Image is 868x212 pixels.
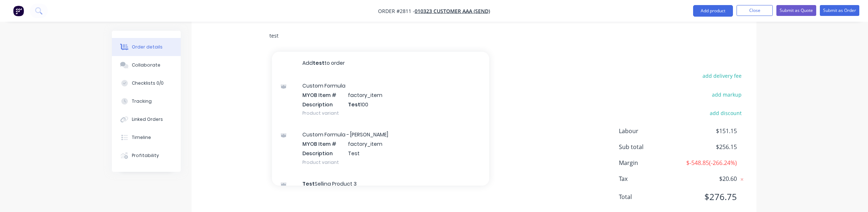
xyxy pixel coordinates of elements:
[132,62,160,68] div: Collaborate
[112,56,181,74] button: Collaborate
[132,80,164,86] div: Checklists 0/0
[820,5,859,16] button: Submit as Order
[619,192,683,201] span: Total
[269,29,414,43] input: Start typing to add a product...
[776,5,816,16] button: Submit as Quote
[132,44,163,50] div: Order details
[683,143,737,151] span: $256.15
[706,108,746,118] button: add discount
[132,98,152,105] div: Tracking
[693,5,733,17] button: Add product
[619,127,683,135] span: Labour
[737,5,773,16] button: Close
[415,8,490,14] a: 010323 Customer AAA (Send)
[683,190,737,203] span: $276.75
[619,143,683,151] span: Sub total
[708,89,746,99] button: add markup
[112,38,181,56] button: Order details
[619,174,683,183] span: Tax
[132,152,159,159] div: Profitability
[112,74,181,92] button: Checklists 0/0
[683,158,737,167] span: $-548.85 ( -266.24 %)
[683,127,737,135] span: $151.15
[619,158,683,167] span: Margin
[272,52,489,75] button: Addtestto order
[112,147,181,165] button: Profitability
[112,128,181,147] button: Timeline
[699,71,746,81] button: add delivery fee
[683,174,737,183] span: $20.60
[132,116,163,123] div: Linked Orders
[132,134,151,141] div: Timeline
[13,5,24,16] img: Factory
[112,92,181,110] button: Tracking
[378,8,415,14] span: Order #2811 -
[112,110,181,128] button: Linked Orders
